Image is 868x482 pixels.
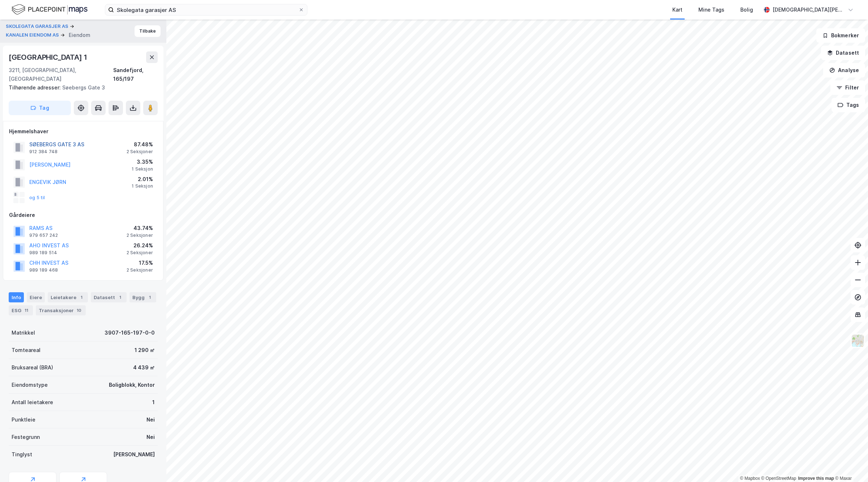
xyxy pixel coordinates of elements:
[12,346,41,355] div: Tomteareal
[12,398,53,407] div: Antall leietakere
[12,450,32,459] div: Tinglyst
[761,476,796,481] a: OpenStreetMap
[12,328,35,337] div: Matrikkel
[29,149,58,155] div: 912 384 748
[135,346,155,355] div: 1 290 ㎡
[132,166,153,172] div: 1 Seksjon
[78,294,85,301] div: 1
[12,381,48,389] div: Eiendomstype
[127,149,153,155] div: 2 Seksjoner
[75,307,83,314] div: 10
[12,3,88,16] img: logo.f888ab2527a4732fd821a326f86c7f29.svg
[113,450,155,459] div: [PERSON_NAME]
[9,292,24,302] div: Info
[91,292,127,302] div: Datasett
[36,305,86,315] div: Transaksjoner
[851,334,865,348] img: Z
[29,250,57,256] div: 989 189 514
[132,158,153,166] div: 3.35%
[9,84,62,91] span: Tilhørende adresser:
[146,433,155,441] div: Nei
[832,447,868,482] iframe: Chat Widget
[132,175,153,184] div: 2.01%
[127,232,153,238] div: 2 Seksjoner
[798,476,834,481] a: Improve this map
[116,294,124,301] div: 1
[127,267,153,273] div: 2 Seksjoner
[127,250,153,256] div: 2 Seksjoner
[109,381,155,389] div: Boligblokk, Kontor
[27,292,45,302] div: Eiere
[698,5,724,14] div: Mine Tags
[9,51,89,63] div: [GEOGRAPHIC_DATA] 1
[821,46,865,60] button: Datasett
[12,433,40,441] div: Festegrunn
[127,224,153,232] div: 43.74%
[48,292,88,302] div: Leietakere
[823,63,865,77] button: Analyse
[29,267,58,273] div: 989 189 468
[9,305,33,315] div: ESG
[672,5,682,14] div: Kart
[830,80,865,95] button: Filter
[9,101,71,115] button: Tag
[9,83,152,92] div: Søebergs Gate 3
[9,211,157,219] div: Gårdeiere
[831,98,865,112] button: Tags
[6,23,70,30] button: SKOLEGATA GARASJER AS
[113,66,158,83] div: Sandefjord, 165/197
[132,183,153,189] div: 1 Seksjon
[12,415,35,424] div: Punktleie
[29,232,58,238] div: 979 657 242
[152,398,155,407] div: 1
[114,4,298,15] input: Søk på adresse, matrikkel, gårdeiere, leietakere eller personer
[146,294,153,301] div: 1
[146,415,155,424] div: Nei
[740,476,760,481] a: Mapbox
[9,127,157,136] div: Hjemmelshaver
[127,241,153,250] div: 26.24%
[23,307,30,314] div: 11
[135,25,161,37] button: Tilbake
[9,66,113,83] div: 3211, [GEOGRAPHIC_DATA], [GEOGRAPHIC_DATA]
[127,259,153,267] div: 17.5%
[129,292,156,302] div: Bygg
[69,31,90,39] div: Eiendom
[127,140,153,149] div: 87.48%
[12,363,53,372] div: Bruksareal (BRA)
[740,5,753,14] div: Bolig
[816,28,865,43] button: Bokmerker
[6,32,60,39] button: KANALEN EIENDOM AS
[133,363,155,372] div: 4 439 ㎡
[773,5,845,14] div: [DEMOGRAPHIC_DATA][PERSON_NAME]
[105,328,155,337] div: 3907-165-197-0-0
